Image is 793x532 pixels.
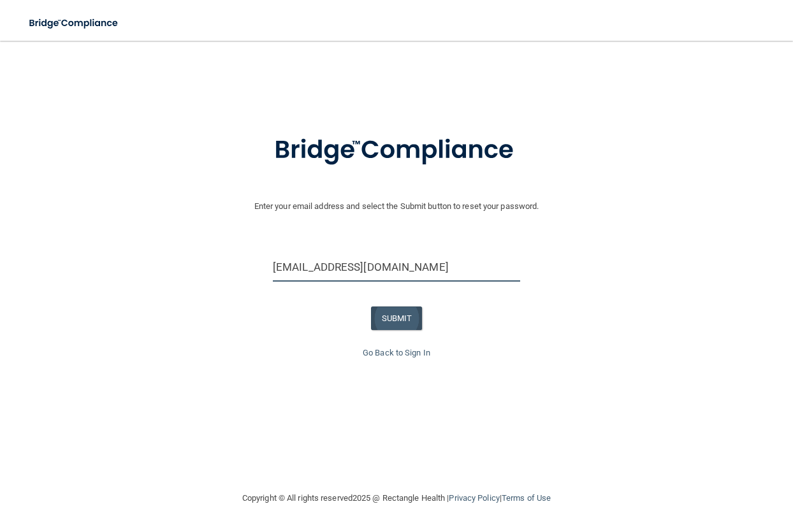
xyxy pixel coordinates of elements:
[164,478,629,519] div: Copyright © All rights reserved 2025 @ Rectangle Health | |
[449,493,499,503] a: Privacy Policy
[19,10,129,36] img: bridge_compliance_login_screen.278c3ca4.svg
[363,348,430,357] a: Go Back to Sign In
[248,117,545,183] img: bridge_compliance_login_screen.278c3ca4.svg
[371,306,423,330] button: SUBMIT
[572,442,778,492] iframe: Drift Widget Chat Controller
[502,493,551,503] a: Terms of Use
[273,253,520,282] input: Email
